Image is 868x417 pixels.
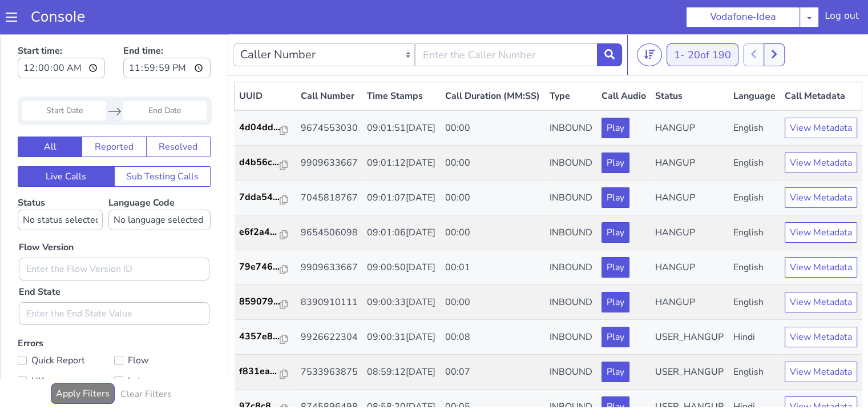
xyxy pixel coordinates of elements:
[296,251,362,286] td: 8390910111
[362,251,440,286] td: 09:00:33[DATE]
[18,6,105,47] label: Start time:
[441,355,545,390] td: 00:05
[729,146,780,181] td: English
[239,86,280,100] p: 4d04dd...
[544,320,596,355] td: INBOUND
[651,320,728,355] td: USER_HANGUP
[597,48,651,77] th: Call Audio
[235,48,296,77] th: UUID
[544,286,596,320] td: INBOUND
[651,48,728,77] th: Status
[441,251,545,286] td: 00:00
[239,295,292,309] a: 4357e8...
[601,223,629,243] button: Play
[18,132,115,153] button: Live Calls
[18,318,114,334] label: Quick Report
[601,153,629,174] button: Play
[667,9,738,32] button: 1- 20of 190
[296,216,362,251] td: 9909633667
[18,162,103,196] label: Status
[601,362,629,383] button: Play
[239,156,280,170] p: 7dda54...
[601,118,629,139] button: Play
[123,23,211,44] input: End time:
[18,102,82,123] button: All
[729,181,780,216] td: English
[239,260,280,274] p: 859079...
[296,286,362,320] td: 9926622304
[601,258,629,278] button: Play
[601,83,629,104] button: Play
[296,181,362,216] td: 9654506098
[651,111,728,146] td: HANGUP
[108,175,211,196] select: Language Code
[785,327,857,348] button: View Metadata
[544,181,596,216] td: INBOUND
[601,292,629,313] button: Play
[785,83,857,104] button: View Metadata
[296,320,362,355] td: 7533963875
[239,226,292,239] a: 79e746...
[239,365,280,379] p: 97c8c8...
[146,102,211,123] button: Resolved
[114,132,211,153] button: Sub Testing Calls
[544,216,596,251] td: INBOUND
[729,111,780,146] td: English
[688,14,731,27] span: 20 of 190
[785,188,857,209] button: View Metadata
[651,216,728,251] td: HANGUP
[686,7,800,27] button: Vodafone-Idea
[296,146,362,181] td: 7045818767
[296,76,362,111] td: 9674553030
[651,76,728,111] td: HANGUP
[785,362,857,383] button: View Metadata
[785,292,857,313] button: View Metadata
[123,6,211,47] label: End time:
[114,339,211,355] label: Latency
[239,121,280,135] p: d4b56c...
[19,268,209,291] input: Enter the End State Value
[651,146,728,181] td: HANGUP
[362,181,440,216] td: 09:01:06[DATE]
[651,251,728,286] td: HANGUP
[51,349,115,370] button: Apply Filters
[729,355,780,390] td: Hindi
[362,286,440,320] td: 09:00:31[DATE]
[441,181,545,216] td: 00:00
[785,118,857,139] button: View Metadata
[239,295,280,309] p: 4357e8...
[17,9,99,25] a: Console
[362,146,440,181] td: 09:01:07[DATE]
[780,48,862,77] th: Call Metadata
[729,286,780,320] td: Hindi
[19,206,74,220] label: Flow Version
[729,216,780,251] td: English
[544,355,596,390] td: INBOUND
[651,286,728,320] td: USER_HANGUP
[544,76,596,111] td: INBOUND
[362,76,440,111] td: 09:01:51[DATE]
[108,162,211,196] label: Language Code
[729,76,780,111] td: English
[362,48,440,77] th: Time Stamps
[120,355,172,366] h6: Clear Filters
[825,9,859,27] div: Log out
[441,216,545,251] td: 00:01
[18,23,105,44] input: Start time:
[239,365,292,379] a: 97c8c8...
[18,339,114,355] label: UX
[441,320,545,355] td: 00:07
[362,216,440,251] td: 09:00:50[DATE]
[441,146,545,181] td: 00:00
[123,67,207,86] input: End Date
[785,258,857,278] button: View Metadata
[239,330,292,344] a: f831ea...
[239,330,280,344] p: f831ea...
[729,320,780,355] td: English
[441,76,545,111] td: 00:00
[239,86,292,100] a: 4d04dd...
[729,48,780,77] th: Language
[441,111,545,146] td: 00:00
[441,48,545,77] th: Call Duration (MM:SS)
[19,251,60,264] label: End State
